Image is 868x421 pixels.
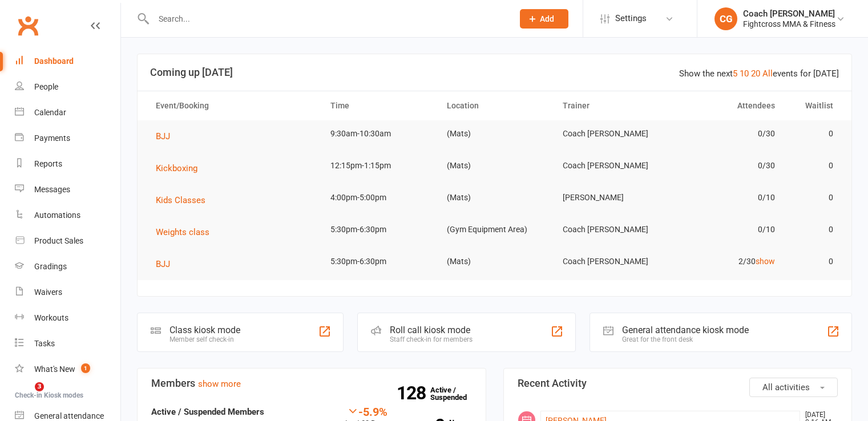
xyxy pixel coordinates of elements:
div: General attendance [34,411,104,420]
input: Search... [150,11,505,27]
td: (Gym Equipment Area) [437,216,553,243]
a: What's New1 [15,357,120,382]
button: Kids Classes [156,193,213,207]
th: Event/Booking [146,91,320,120]
td: 0 [785,216,843,243]
span: All activities [762,382,810,392]
a: show [756,257,775,266]
a: Product Sales [15,228,120,254]
strong: Active / Suspended Members [151,407,264,417]
button: BJJ [156,257,178,271]
span: Weights class [156,227,209,237]
td: (Mats) [437,152,553,179]
div: Payments [34,133,70,143]
td: (Mats) [437,184,553,211]
a: 10 [740,68,749,79]
a: People [15,74,120,100]
a: Gradings [15,254,120,280]
div: Roll call kiosk mode [390,325,473,335]
a: Payments [15,126,120,151]
span: Add [540,14,554,23]
h3: Recent Activity [518,378,838,389]
td: 0 [785,152,843,179]
a: Clubworx [14,11,42,40]
span: BJJ [156,259,170,269]
button: All activities [749,378,838,397]
div: Gradings [34,262,67,271]
div: Member self check-in [169,335,240,343]
div: People [34,82,58,91]
td: 0/30 [669,120,785,147]
a: Waivers [15,280,120,305]
div: Fightcross MMA & Fitness [743,19,835,29]
a: 5 [733,68,737,79]
div: Staff check-in for members [390,335,473,343]
td: (Mats) [437,120,553,147]
div: Class kiosk mode [169,325,240,335]
td: Coach [PERSON_NAME] [552,152,669,179]
iframe: Intercom live chat [11,382,39,410]
span: BJJ [156,131,170,141]
div: CG [714,7,737,30]
td: Coach [PERSON_NAME] [552,248,669,275]
td: 0/30 [669,152,785,179]
td: 2/30 [669,248,785,275]
div: General attendance kiosk mode [622,325,749,335]
span: Kids Classes [156,195,205,205]
th: Trainer [552,91,669,120]
th: Time [320,91,437,120]
a: Tasks [15,331,120,357]
div: Reports [34,159,62,168]
span: 1 [81,363,90,373]
div: Coach [PERSON_NAME] [743,9,835,19]
th: Attendees [669,91,785,120]
h3: Coming up [DATE] [150,67,839,78]
th: Location [437,91,553,120]
a: 128Active / Suspended [430,378,481,410]
div: Product Sales [34,236,83,245]
td: Coach [PERSON_NAME] [552,216,669,243]
a: Calendar [15,100,120,126]
div: Waivers [34,288,62,297]
div: Automations [34,211,80,220]
td: 0 [785,120,843,147]
button: Weights class [156,225,217,239]
strong: 128 [397,384,430,402]
td: 5:30pm-6:30pm [320,248,437,275]
td: 0/10 [669,184,785,211]
div: Calendar [34,108,66,117]
a: 20 [751,68,760,79]
td: [PERSON_NAME] [552,184,669,211]
td: 0/10 [669,216,785,243]
a: Reports [15,151,120,177]
div: Show the next events for [DATE] [679,67,839,80]
div: What's New [34,365,75,374]
td: (Mats) [437,248,553,275]
td: 4:00pm-5:00pm [320,184,437,211]
span: Kickboxing [156,163,197,173]
div: Dashboard [34,56,74,66]
a: Messages [15,177,120,203]
span: 3 [35,382,44,391]
a: All [762,68,773,79]
span: Settings [615,6,647,31]
td: 0 [785,248,843,275]
h3: Members [151,378,472,389]
div: Tasks [34,339,55,348]
a: show more [198,379,241,389]
a: Dashboard [15,48,120,74]
div: Messages [34,185,70,194]
td: 12:15pm-1:15pm [320,152,437,179]
div: -5.9% [345,405,387,418]
button: Kickboxing [156,161,205,175]
td: 0 [785,184,843,211]
button: BJJ [156,129,178,143]
td: Coach [PERSON_NAME] [552,120,669,147]
button: Add [520,9,568,29]
div: Workouts [34,313,68,322]
td: 5:30pm-6:30pm [320,216,437,243]
td: 9:30am-10:30am [320,120,437,147]
a: Workouts [15,305,120,331]
th: Waitlist [785,91,843,120]
a: Automations [15,203,120,228]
